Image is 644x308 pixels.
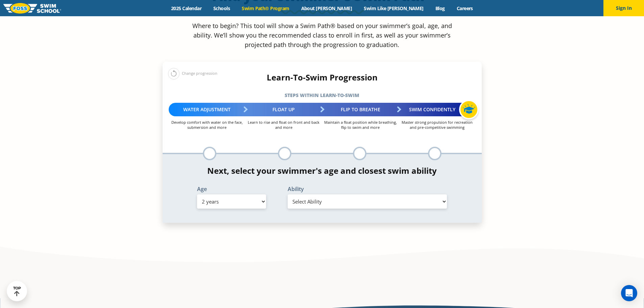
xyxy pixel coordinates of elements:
h4: Learn-To-Swim Progression [163,73,482,82]
div: Float Up [245,103,322,116]
a: Blog [429,5,451,11]
a: 2025 Calendar [165,5,208,11]
div: Change progression [168,68,217,79]
img: FOSS Swim School Logo [3,3,61,14]
a: Schools [208,5,236,11]
label: Age [197,186,266,192]
p: Learn to rise and float on front and back and more [245,120,322,130]
h4: Next, select your swimmer's age and closest swim ability [163,166,482,175]
p: Maintain a float position while breathing, flip to swim and more [322,120,399,130]
a: Careers [451,5,479,11]
a: Swim Path® Program [236,5,295,11]
a: About [PERSON_NAME] [295,5,358,11]
p: Develop comfort with water on the face, submersion and more [169,120,245,130]
div: TOP [13,286,21,297]
div: Water Adjustment [169,103,245,116]
p: Master strong propulsion for recreation and pre-competitive swimming [399,120,476,130]
div: Open Intercom Messenger [621,285,637,301]
p: Where to begin? This tool will show a Swim Path® based on your swimmer’s goal, age, and ability. ... [190,21,455,49]
div: Flip to Breathe [322,103,399,116]
h5: Steps within Learn-to-Swim [163,91,482,100]
a: Swim Like [PERSON_NAME] [358,5,430,11]
label: Ability [288,186,447,192]
div: Swim Confidently [399,103,476,116]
